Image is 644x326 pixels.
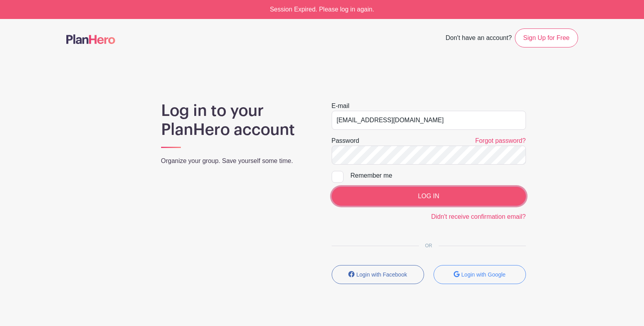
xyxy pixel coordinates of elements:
small: Login with Facebook [357,271,407,278]
input: e.g. julie@eventco.com [332,111,526,130]
button: Login with Google [434,265,526,284]
span: Don't have an account? [445,30,512,47]
a: Forgot password? [475,137,526,144]
a: Didn't receive confirmation email? [431,213,526,220]
p: Organize your group. Save yourself some time. [161,156,313,166]
label: Password [332,136,359,146]
span: OR [419,243,439,248]
input: LOG IN [332,187,526,206]
small: Login with Google [461,271,505,278]
div: Remember me [351,171,526,180]
label: E-mail [332,101,349,111]
img: logo-507f7623f17ff9eddc593b1ce0a138ce2505c220e1c5a4e2b4648c50719b7d32.svg [66,34,115,44]
h1: Log in to your PlanHero account [161,101,313,139]
a: Sign Up for Free [515,28,578,47]
button: Login with Facebook [332,265,424,284]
